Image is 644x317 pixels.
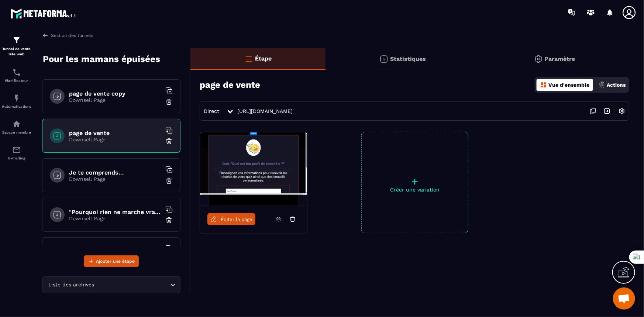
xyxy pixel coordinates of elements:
p: Créer une variation [362,187,468,193]
h6: Je te comprends... [69,169,161,176]
img: arrow-next.bcc2205e.svg [600,104,614,118]
a: automationsautomationsEspace membre [2,114,31,140]
img: trash [165,217,173,224]
p: Downsell Page [69,216,161,221]
img: setting-gr.5f69749f.svg [534,55,543,63]
img: email [12,145,21,154]
p: Étape [255,55,272,62]
a: Éditer la page [207,213,255,225]
a: Gestion des tunnels [42,32,93,39]
img: image [200,132,307,206]
img: dashboard-orange.40269519.svg [540,82,547,88]
img: trash [165,98,173,106]
p: + [362,176,468,187]
p: Tunnel de vente Site web [2,46,31,57]
img: arrow [42,32,49,39]
p: Downsell Page [69,137,161,142]
img: trash [165,138,173,145]
a: formationformationTunnel de vente Site web [2,30,31,62]
p: Espace membre [2,130,31,134]
p: Pour les mamans épuisées [43,52,160,66]
img: actions.d6e523a2.png [599,82,605,88]
h3: page de vente [200,80,260,90]
img: stats.20deebd0.svg [379,55,388,63]
a: [URL][DOMAIN_NAME] [237,108,293,114]
div: Search for option [42,276,180,293]
a: automationsautomationsAutomatisations [2,88,31,114]
img: setting-w.858f3a88.svg [615,104,629,118]
p: E-mailing [2,156,31,160]
img: automations [12,120,21,128]
a: schedulerschedulerPlanificateur [2,62,31,88]
p: Automatisations [2,104,31,108]
p: Downsell Page [69,97,161,103]
img: trash [165,177,173,185]
span: Éditer la page [221,217,252,222]
img: automations [12,94,21,103]
span: Ajouter une étape [96,258,135,265]
img: scheduler [12,68,21,77]
p: Planificateur [2,79,31,83]
h6: "Pourquoi rien ne marche vraiment" [69,209,161,216]
a: emailemailE-mailing [2,140,31,166]
span: Direct [204,108,219,114]
p: Statistiques [390,55,426,62]
span: Liste des archives [47,281,96,289]
p: Paramètre [545,55,575,62]
h6: page de vente [69,130,161,137]
img: logo [10,7,77,20]
img: bars-o.4a397970.svg [244,54,253,63]
h6: page de vente copy [69,90,161,97]
p: Downsell Page [69,176,161,182]
p: Actions [607,82,626,88]
p: Vue d'ensemble [548,82,589,88]
a: Ouvrir le chat [613,287,635,310]
img: formation [12,36,21,45]
button: Ajouter une étape [84,255,139,267]
input: Search for option [96,281,168,289]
